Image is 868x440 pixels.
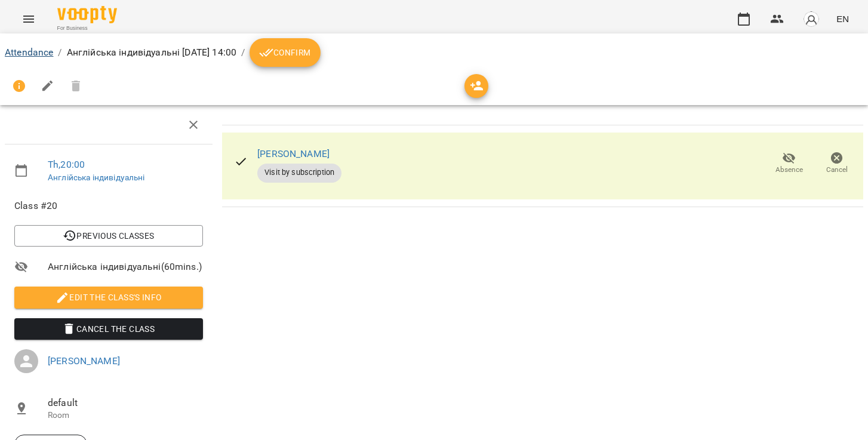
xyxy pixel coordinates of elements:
[48,260,203,274] span: Англійська індивідуальні ( 60 mins. )
[14,5,43,33] button: Menu
[826,165,848,175] span: Cancel
[257,167,341,178] span: Visit by subscription
[58,45,61,60] li: /
[241,45,245,60] li: /
[836,13,849,25] span: EN
[5,47,53,58] a: Attendance
[67,45,236,60] p: Англійська індивідуальні [DATE] 14:00
[250,38,320,67] button: Confirm
[48,396,203,410] span: default
[57,6,117,23] img: Voopty Logo
[24,229,193,243] span: Previous Classes
[813,147,861,180] button: Cancel
[259,45,310,60] span: Confirm
[48,355,120,367] a: [PERSON_NAME]
[57,24,117,32] span: For Business
[14,318,203,340] button: Cancel the class
[48,159,85,170] a: Th , 20:00
[14,199,203,213] span: Class #20
[48,410,203,421] p: Room
[24,290,193,304] span: Edit the class's Info
[765,147,813,180] button: Absence
[775,165,803,175] span: Absence
[14,225,203,247] button: Previous Classes
[803,11,820,27] img: avatar_s.png
[48,173,145,182] a: Англійська індивідуальні
[5,38,863,67] nav: breadcrumb
[257,148,330,159] a: [PERSON_NAME]
[24,322,193,336] span: Cancel the class
[14,287,203,308] button: Edit the class's Info
[832,8,854,30] button: EN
